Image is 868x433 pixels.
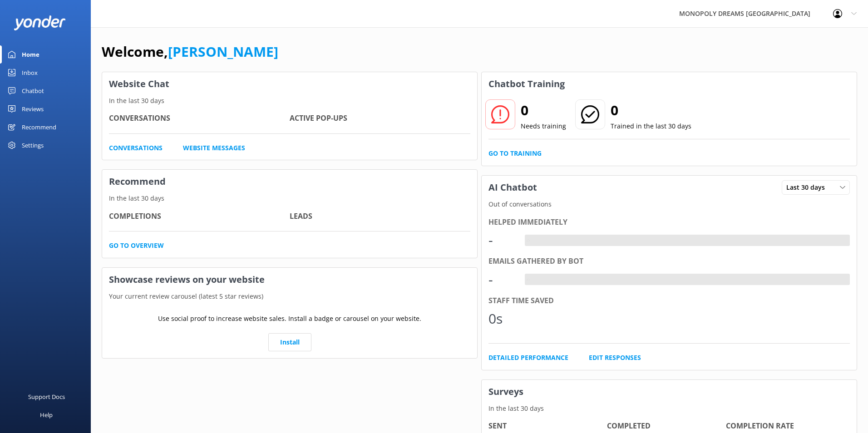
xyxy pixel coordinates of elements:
div: Settings [22,136,44,154]
h4: Completion Rate [726,420,844,432]
div: - [488,229,516,251]
p: Out of conversations [482,199,857,209]
h4: Completed [607,420,725,432]
img: yonder-white-logo.png [14,15,66,30]
span: Last 30 days [786,182,830,192]
div: Inbox [22,64,38,82]
div: Recommend [22,118,56,136]
h2: 0 [521,99,566,121]
h4: Conversations [109,113,290,124]
h4: Sent [488,420,607,432]
h3: Chatbot Training [482,72,572,96]
h3: Surveys [482,380,857,403]
a: Conversations [109,143,163,153]
div: Staff time saved [488,295,850,307]
a: Website Messages [183,143,245,153]
h4: Completions [109,211,290,222]
h4: Active Pop-ups [290,113,470,124]
h3: Showcase reviews on your website [102,268,477,291]
p: Your current review carousel (latest 5 star reviews) [102,291,477,301]
div: Emails gathered by bot [488,256,850,267]
h2: 0 [611,99,691,121]
a: Go to Training [488,148,542,158]
p: Use social proof to increase website sales. Install a badge or carousel on your website. [158,314,421,324]
h3: Recommend [102,170,477,193]
div: - [488,269,516,290]
h4: Leads [290,211,470,222]
div: - [525,235,532,246]
a: Install [268,333,311,351]
p: In the last 30 days [482,403,857,413]
div: Help [40,406,53,424]
h3: AI Chatbot [482,176,544,199]
div: Chatbot [22,82,44,100]
a: [PERSON_NAME] [168,42,278,61]
div: Home [22,45,39,64]
h3: Website Chat [102,72,477,96]
div: Support Docs [28,388,65,406]
h1: Welcome, [102,41,278,63]
p: Needs training [521,121,566,131]
div: Helped immediately [488,216,850,228]
div: - [525,274,532,285]
p: Trained in the last 30 days [611,121,691,131]
p: In the last 30 days [102,193,477,203]
p: In the last 30 days [102,96,477,106]
div: 0s [488,308,516,330]
a: Edit Responses [589,353,641,363]
a: Go to overview [109,241,164,251]
div: Reviews [22,100,44,118]
a: Detailed Performance [488,353,568,363]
